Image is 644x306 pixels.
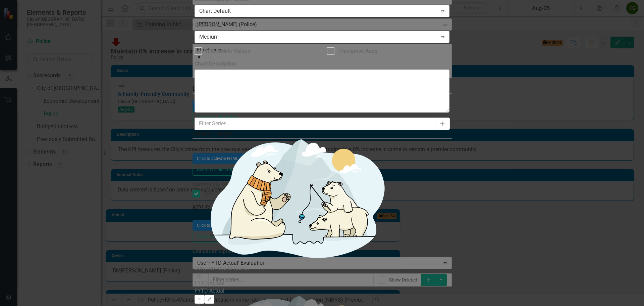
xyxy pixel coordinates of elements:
[199,7,437,15] div: Chart Default
[195,264,449,272] div: Sorry, no results found.
[206,47,250,55] div: Interpolate Values
[195,60,449,68] label: Chart Description
[199,33,437,41] div: Medium
[338,47,377,55] div: Transpose Axes
[195,279,449,287] div: FYTD Actual
[195,21,449,29] label: Chart Size
[195,287,449,295] div: FYTD Actual
[195,130,396,264] img: No results found
[195,118,436,130] input: Filter Series...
